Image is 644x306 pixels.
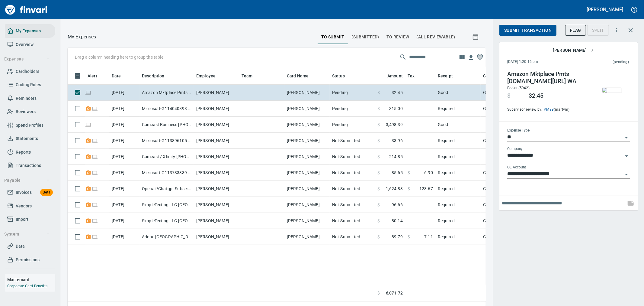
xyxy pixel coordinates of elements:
[139,101,194,117] td: Microsoft-G114040893 Redmond WA
[5,92,55,105] a: Reminders
[5,159,55,172] a: Transactions
[330,133,375,149] td: Not-Submitted
[332,72,345,80] span: Status
[386,186,403,192] span: 1,624.83
[7,284,47,288] a: Corporate Card Benefits
[575,59,629,65] span: This charge has not been settled by the merchant yet. This usually takes a couple of days but in ...
[5,105,55,119] a: Reviewers
[622,152,631,160] button: Open
[553,47,594,54] span: [PERSON_NAME]
[139,181,194,197] td: Openai *Chatgpt Subscr [GEOGRAPHIC_DATA] [GEOGRAPHIC_DATA]
[5,24,55,38] a: My Expenses
[16,148,31,156] span: Reports
[139,133,194,149] td: Microsoft-G113896105 Redmond WA
[507,92,511,99] span: $
[242,72,261,80] span: Team
[457,53,466,62] button: Choose columns to display
[481,229,632,245] td: GL (1) / 8281.81.10: IT Software/Licensing/Support
[330,197,375,213] td: Not-Submitted
[284,133,330,149] td: [PERSON_NAME]
[622,170,631,179] button: Open
[424,170,433,176] span: 6.90
[507,59,575,65] span: [DATE] 1:20:16 pm
[587,27,609,32] div: Transaction still pending, cannot split yet. It usually takes 2-3 days for a merchant to settle a...
[196,72,216,80] span: Employee
[139,165,194,181] td: Microsoft-G113733339 Redmond WA
[194,149,239,165] td: [PERSON_NAME]
[377,202,380,208] span: $
[284,165,330,181] td: [PERSON_NAME]
[435,197,481,213] td: Required
[16,243,25,250] span: Data
[543,107,554,112] a: PM99
[5,119,55,132] a: Spend Profiles
[85,106,91,110] span: Receipt Required
[112,72,129,80] span: Date
[330,149,375,165] td: Not-Submitted
[194,101,239,117] td: [PERSON_NAME]
[330,213,375,229] td: Not-Submitted
[88,72,97,80] span: Alert
[330,85,375,101] td: Pending
[194,229,239,245] td: [PERSON_NAME]
[16,216,28,223] span: Import
[284,213,330,229] td: [PERSON_NAME]
[5,239,55,253] a: Data
[4,2,49,17] img: Finvari
[85,138,91,142] span: Receipt Required
[622,133,631,142] button: Open
[377,90,380,96] span: $
[242,72,253,80] span: Team
[16,189,32,196] span: Invoices
[507,107,589,113] span: Supervisor review by: (martym)
[68,33,96,41] p: My Expenses
[507,70,589,85] h4: Amazon Mktplace Pmts [DOMAIN_NAME][URL] WA
[7,276,55,283] h6: Mastercard
[330,229,375,245] td: Not-Submitted
[5,253,55,267] a: Permissions
[377,154,380,160] span: $
[435,133,481,149] td: Required
[386,122,403,128] span: 3,498.39
[16,41,34,48] span: Overview
[91,235,98,239] span: Online transaction
[194,197,239,213] td: [PERSON_NAME]
[5,132,55,145] a: Statements
[16,135,38,142] span: Statements
[2,54,52,65] button: Expenses
[587,6,623,13] h5: [PERSON_NAME]
[424,234,433,240] span: 7.11
[481,133,632,149] td: GL (1) / 8281.81.10: IT Software/Licensing/Support
[16,108,36,116] span: Reviewers
[389,106,403,112] span: 315.00
[550,45,596,56] button: [PERSON_NAME]
[109,133,139,149] td: [DATE]
[483,72,497,80] span: Coding
[5,38,55,51] a: Overview
[392,202,403,208] span: 96.66
[142,72,172,80] span: Description
[623,196,638,210] span: This records your note into the expense
[85,187,91,190] span: Receipt Required
[389,154,403,160] span: 214.85
[408,72,422,80] span: Tax
[377,186,380,192] span: $
[75,54,163,60] p: Drag a column heading here to group the table
[507,129,530,132] label: Expense Type
[386,33,409,41] span: To Review
[194,117,239,133] td: [PERSON_NAME]
[504,27,552,34] span: Submit Transaction
[499,25,556,36] button: Submit Transaction
[387,72,403,80] span: Amount
[139,197,194,213] td: SimpleTexting LLC [GEOGRAPHIC_DATA] [GEOGRAPHIC_DATA]
[435,101,481,117] td: Required
[435,213,481,229] td: Required
[16,27,41,35] span: My Expenses
[194,213,239,229] td: [PERSON_NAME]
[330,165,375,181] td: Not-Submitted
[109,117,139,133] td: [DATE]
[4,55,50,63] span: Expenses
[481,165,632,181] td: GL (1) / 8281.81.10: IT Software/Licensing/Support
[194,85,239,101] td: [PERSON_NAME]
